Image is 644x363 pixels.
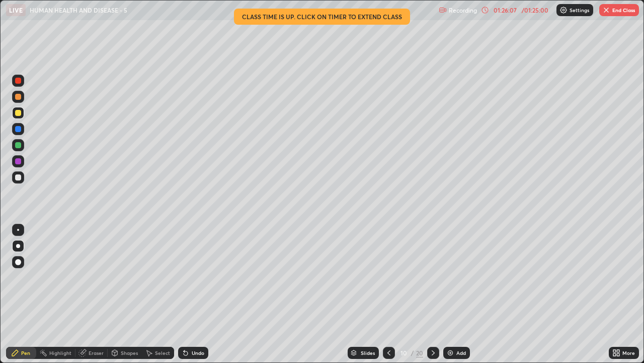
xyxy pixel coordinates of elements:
[602,6,610,14] img: end-class-cross
[30,6,127,14] p: HUMAN HEALTH AND DISEASE - 5
[399,350,409,356] div: 10
[570,8,589,13] p: Settings
[49,350,71,355] div: Highlight
[439,6,447,14] img: recording.375f2c34.svg
[599,4,639,16] button: End Class
[446,349,454,357] img: add-slide-button
[155,350,170,355] div: Select
[411,350,414,356] div: /
[559,6,568,14] img: class-settings-icons
[416,348,423,357] div: 20
[491,7,519,13] div: 01:26:07
[9,6,23,14] p: LIVE
[89,350,104,355] div: Eraser
[121,350,138,355] div: Shapes
[622,350,635,355] div: More
[192,350,204,355] div: Undo
[519,7,550,13] div: / 01:25:00
[449,7,477,14] p: Recording
[21,350,30,355] div: Pen
[361,350,375,355] div: Slides
[456,350,466,355] div: Add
